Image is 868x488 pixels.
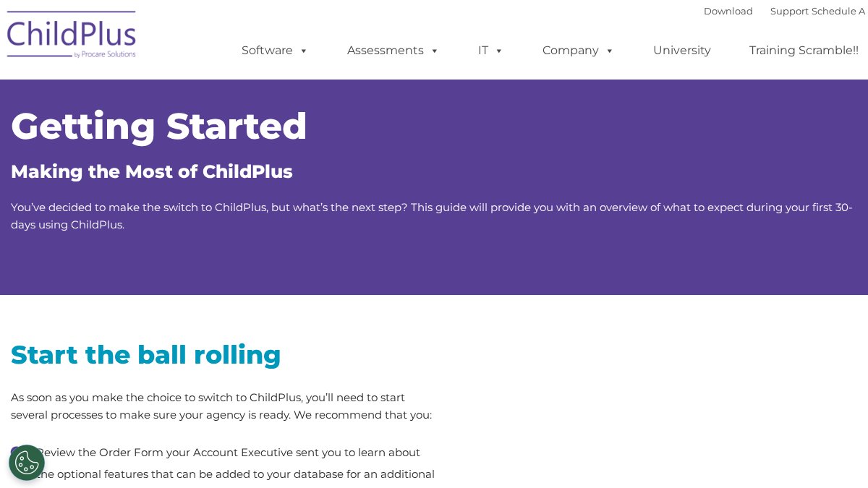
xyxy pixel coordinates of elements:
span: You’ve decided to make the switch to ChildPlus, but what’s the next step? This guide will provide... [11,200,853,231]
span: Making the Most of ChildPlus [11,160,293,182]
button: Cookies Settings [9,445,45,481]
a: Assessments [333,36,454,65]
a: Software [227,36,323,65]
a: Download [704,5,753,17]
a: IT [464,36,519,65]
a: Support [770,5,809,17]
a: University [639,36,726,65]
span: Getting Started [11,104,307,148]
a: Company [528,36,629,65]
p: As soon as you make the choice to switch to ChildPlus, you’ll need to start several processes to ... [11,389,438,424]
h2: Start the ball rolling [11,338,438,371]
